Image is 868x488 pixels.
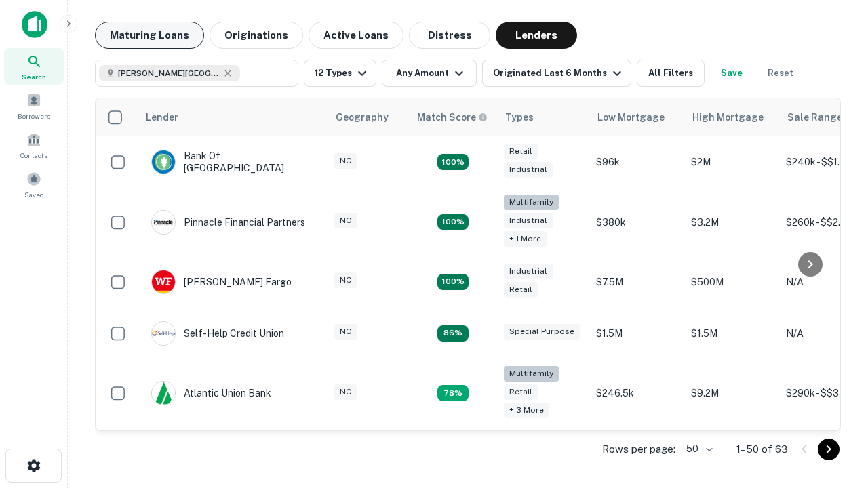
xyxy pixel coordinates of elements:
[684,359,779,428] td: $9.2M
[334,324,357,340] div: NC
[818,439,840,460] button: Go to next page
[505,109,534,125] div: Types
[95,22,204,49] button: Maturing Loans
[334,153,357,169] div: NC
[736,441,788,457] p: 1–50 of 63
[24,189,44,200] span: Saved
[334,272,357,288] div: NC
[504,324,580,340] div: Special Purpose
[437,154,469,170] div: Matching Properties: 15, hasApolloMatch: undefined
[684,188,779,256] td: $3.2M
[18,110,50,121] span: Borrowers
[681,439,715,459] div: 50
[22,11,47,38] img: capitalize-icon.png
[152,211,175,234] img: picture
[4,127,64,163] a: Contacts
[504,403,549,418] div: + 3 more
[504,144,538,159] div: Retail
[497,98,589,136] th: Types
[152,270,175,293] img: picture
[504,384,538,400] div: Retail
[146,109,178,125] div: Lender
[151,321,284,346] div: Self-help Credit Union
[309,22,403,49] button: Active Loans
[437,214,469,230] div: Matching Properties: 23, hasApolloMatch: undefined
[684,256,779,308] td: $500M
[589,98,684,136] th: Low Mortgage
[504,282,538,298] div: Retail
[589,359,684,428] td: $246.5k
[328,98,409,136] th: Geography
[138,98,328,136] th: Lender
[602,441,675,457] p: Rows per page:
[504,195,559,210] div: Multifamily
[800,336,868,401] iframe: Chat Widget
[759,60,802,87] button: Reset
[118,67,220,79] span: [PERSON_NAME][GEOGRAPHIC_DATA], [GEOGRAPHIC_DATA]
[589,188,684,256] td: $380k
[152,322,175,345] img: picture
[504,162,553,178] div: Industrial
[152,150,175,174] img: picture
[589,308,684,359] td: $1.5M
[151,210,305,235] div: Pinnacle Financial Partners
[20,150,47,161] span: Contacts
[493,65,625,81] div: Originated Last 6 Months
[4,166,64,203] a: Saved
[684,308,779,359] td: $1.5M
[482,60,631,87] button: Originated Last 6 Months
[437,325,469,342] div: Matching Properties: 11, hasApolloMatch: undefined
[710,60,753,87] button: Save your search to get updates of matches that match your search criteria.
[787,109,842,125] div: Sale Range
[437,385,469,401] div: Matching Properties: 10, hasApolloMatch: undefined
[496,22,577,49] button: Lenders
[692,109,764,125] div: High Mortgage
[597,109,665,125] div: Low Mortgage
[152,382,175,405] img: picture
[334,213,357,228] div: NC
[504,213,553,228] div: Industrial
[504,264,553,279] div: Industrial
[4,48,64,85] a: Search
[409,98,497,136] th: Capitalize uses an advanced AI algorithm to match your search with the best lender. The match sco...
[437,274,469,290] div: Matching Properties: 14, hasApolloMatch: undefined
[504,366,559,382] div: Multifamily
[409,22,490,49] button: Distress
[151,381,271,405] div: Atlantic Union Bank
[336,109,389,125] div: Geography
[4,87,64,124] a: Borrowers
[151,150,314,174] div: Bank Of [GEOGRAPHIC_DATA]
[684,98,779,136] th: High Mortgage
[589,256,684,308] td: $7.5M
[334,384,357,400] div: NC
[589,136,684,188] td: $96k
[304,60,376,87] button: 12 Types
[382,60,477,87] button: Any Amount
[684,136,779,188] td: $2M
[417,110,488,125] div: Capitalize uses an advanced AI algorithm to match your search with the best lender. The match sco...
[151,270,292,294] div: [PERSON_NAME] Fargo
[504,231,547,247] div: + 1 more
[22,71,46,82] span: Search
[637,60,705,87] button: All Filters
[210,22,303,49] button: Originations
[417,110,485,125] h6: Match Score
